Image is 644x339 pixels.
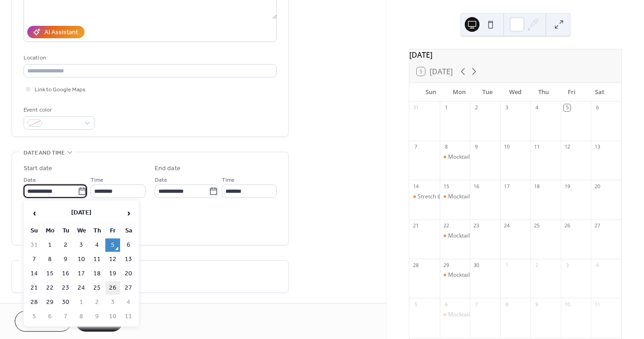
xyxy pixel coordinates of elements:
[43,253,57,266] td: 8
[58,253,73,266] td: 9
[418,193,491,201] div: Stretch @ Fetch: Puppy Yoga
[105,253,120,266] td: 12
[564,183,571,190] div: 19
[533,301,540,308] div: 9
[222,176,235,185] span: Time
[473,143,480,150] div: 9
[27,224,42,238] th: Su
[90,238,104,252] td: 4
[558,83,586,101] div: Fri
[564,222,571,229] div: 26
[503,104,510,111] div: 3
[443,143,450,150] div: 8
[564,104,571,111] div: 5
[90,296,104,309] td: 2
[409,49,621,60] div: [DATE]
[43,310,57,323] td: 6
[58,267,73,280] td: 16
[412,104,419,111] div: 31
[58,238,73,252] td: 2
[27,238,42,252] td: 31
[564,143,571,150] div: 12
[594,222,601,229] div: 27
[91,176,103,185] span: Time
[121,253,136,266] td: 13
[412,262,419,268] div: 28
[43,267,57,280] td: 15
[74,238,89,252] td: 3
[90,310,104,323] td: 9
[91,317,107,327] span: Save
[121,267,136,280] td: 20
[155,164,181,173] div: End date
[27,310,42,323] td: 5
[448,232,489,240] div: Mocktail [DATE]
[24,105,93,115] div: Event color
[105,310,120,323] td: 10
[74,253,89,266] td: 10
[105,238,120,252] td: 5
[443,222,450,229] div: 22
[564,301,571,308] div: 10
[27,267,42,280] td: 14
[448,271,489,279] div: Mocktail [DATE]
[122,204,135,222] span: ›
[412,301,419,308] div: 5
[473,183,480,190] div: 16
[529,83,558,101] div: Thu
[448,153,489,161] div: Mocktail [DATE]
[503,143,510,150] div: 10
[412,222,419,229] div: 21
[58,310,73,323] td: 7
[440,153,470,161] div: Mocktail Monday
[412,183,419,190] div: 14
[594,143,601,150] div: 13
[105,281,120,295] td: 26
[445,83,473,101] div: Mon
[594,301,601,308] div: 11
[564,262,571,268] div: 3
[473,104,480,111] div: 2
[74,281,89,295] td: 24
[43,238,57,252] td: 1
[27,26,85,38] button: AI Assistant
[105,224,120,238] th: Fr
[43,224,57,238] th: Mo
[27,281,42,295] td: 21
[448,311,489,319] div: Mocktail [DATE]
[121,296,136,309] td: 4
[443,262,450,268] div: 29
[473,222,480,229] div: 23
[503,301,510,308] div: 8
[74,310,89,323] td: 8
[409,193,440,201] div: Stretch @ Fetch: Puppy Yoga
[443,183,450,190] div: 15
[44,28,78,38] div: AI Assistant
[121,224,136,238] th: Sa
[15,311,72,332] button: Cancel
[27,296,42,309] td: 28
[503,262,510,268] div: 1
[412,143,419,150] div: 7
[24,164,52,173] div: Start date
[594,183,601,190] div: 20
[90,224,104,238] th: Th
[27,253,42,266] td: 7
[43,296,57,309] td: 29
[503,183,510,190] div: 17
[586,83,614,101] div: Sat
[24,148,65,158] span: Date and time
[90,253,104,266] td: 11
[473,83,501,101] div: Tue
[440,232,470,240] div: Mocktail Monday
[594,262,601,268] div: 4
[24,176,36,185] span: Date
[533,183,540,190] div: 18
[155,176,167,185] span: Date
[443,301,450,308] div: 6
[448,193,489,201] div: Mocktail [DATE]
[533,143,540,150] div: 11
[35,85,85,95] span: Link to Google Maps
[473,262,480,268] div: 30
